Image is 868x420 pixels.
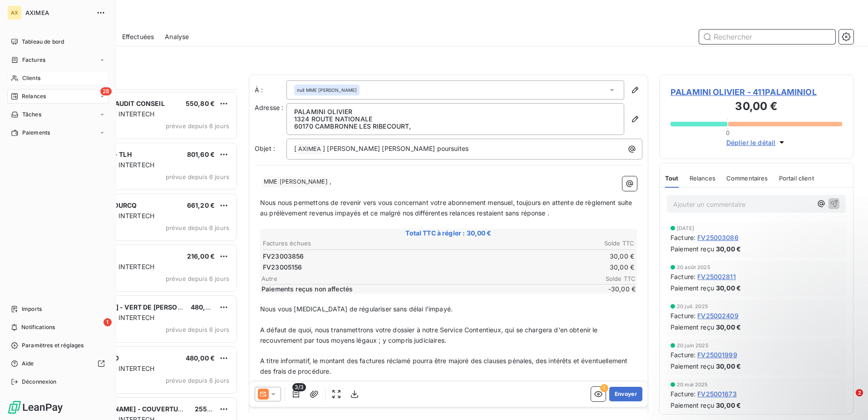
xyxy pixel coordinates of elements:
[716,244,741,254] span: 30,00 €
[837,389,859,411] iframe: Intercom live chat
[166,173,229,180] span: prévue depuis 6 jours
[292,383,306,391] span: 3/3
[260,305,453,313] span: Nous vous [MEDICAL_DATA] de régulariser sans délai l'impayé.
[671,283,714,293] span: Paiement reçu
[64,405,242,413] span: MME [PERSON_NAME] - COUVERTURE [PERSON_NAME]
[64,303,208,311] span: [PERSON_NAME] - VERT DE [PERSON_NAME]
[263,252,304,261] span: FV23003856
[726,138,776,147] span: Déplier le détail
[726,129,730,136] span: 0
[166,377,229,384] span: prévue depuis 6 jours
[726,175,768,182] span: Commentaires
[195,405,224,413] span: 255,60 €
[22,129,50,137] span: Paiements
[671,389,695,399] span: Facture :
[297,144,322,155] span: AXIMEA
[122,32,154,41] span: Effectuées
[581,275,636,282] span: Solde TTC
[25,9,91,16] span: AXIMEA
[671,272,695,281] span: Facture :
[294,108,616,115] p: PALAMINI OLIVIER
[699,30,835,44] input: Rechercher
[449,262,635,272] td: 30,00 €
[263,263,302,272] span: FV23005156
[330,177,331,185] span: ,
[22,305,42,313] span: Imports
[677,343,709,348] span: 20 juin 2025
[323,145,469,152] span: ] [PERSON_NAME] [PERSON_NAME] poursuites
[690,175,715,182] span: Relances
[724,137,789,148] button: Déplier le détail
[671,244,714,254] span: Paiement reçu
[716,283,741,293] span: 30,00 €
[165,32,189,41] span: Analyse
[7,5,22,20] div: AX
[671,361,714,371] span: Paiement reçu
[261,285,579,294] span: Paiements reçus non affectés
[261,229,636,238] span: Total TTC à régler : 30,00 €
[262,177,329,187] span: MME [PERSON_NAME]
[716,322,741,332] span: 30,00 €
[186,100,215,107] span: 550,80 €
[22,360,34,368] span: Aide
[697,272,736,281] span: FV25002811
[609,387,642,401] button: Envoyer
[671,400,714,410] span: Paiement reçu
[294,145,296,152] span: [
[7,356,108,371] a: Aide
[22,74,40,82] span: Clients
[671,322,714,332] span: Paiement reçu
[255,104,283,111] span: Adresse :
[716,400,741,410] span: 30,00 €
[677,382,708,387] span: 20 mai 2025
[677,304,708,309] span: 20 juil. 2025
[260,326,600,344] span: A défaut de quoi, nous transmettrons votre dossier à notre Service Contentieux, qui se chargera d...
[262,239,448,248] th: Factures échues
[100,87,112,95] span: 28
[191,303,220,311] span: 480,00 €
[255,145,275,152] span: Objet :
[186,354,215,362] span: 480,00 €
[166,224,229,231] span: prévue depuis 6 jours
[22,378,57,386] span: Déconnexion
[7,400,64,415] img: Logo LeanPay
[166,326,229,333] span: prévue depuis 6 jours
[260,357,629,375] span: A titre informatif, le montant des factures réclamé pourra être majoré des clauses pénales, des i...
[22,341,84,350] span: Paramètres et réglages
[44,89,238,420] div: grid
[187,150,215,158] span: 801,60 €
[255,85,286,95] label: À :
[22,92,46,100] span: Relances
[671,86,842,98] span: PALAMINI OLIVIER - 411PALAMINIOL
[677,225,694,231] span: [DATE]
[671,311,695,320] span: Facture :
[677,265,710,270] span: 20 août 2025
[22,56,45,64] span: Factures
[294,123,616,130] p: 60170 CAMBRONNE LES RIBECOURT ,
[294,115,616,123] p: 1324 ROUTE NATIONALE
[260,199,634,217] span: Nous nous permettons de revenir vers vous concernant votre abonnement mensuel, toujours en attent...
[686,332,868,395] iframe: Intercom notifications message
[187,252,215,260] span: 216,00 €
[104,318,112,326] span: 1
[449,239,635,248] th: Solde TTC
[581,285,636,294] span: -30,00 €
[697,311,739,320] span: FV25002409
[21,323,55,331] span: Notifications
[671,98,842,116] h3: 30,00 €
[671,350,695,360] span: Facture :
[449,251,635,261] td: 30,00 €
[697,233,739,242] span: FV25003086
[261,275,581,282] span: Autre
[22,38,64,46] span: Tableau de bord
[297,87,357,93] span: null MME [PERSON_NAME]
[22,110,41,119] span: Tâches
[671,233,695,242] span: Facture :
[779,175,814,182] span: Portail client
[166,275,229,282] span: prévue depuis 6 jours
[856,389,863,396] span: 2
[166,122,229,130] span: prévue depuis 6 jours
[187,201,215,209] span: 661,20 €
[665,175,679,182] span: Tout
